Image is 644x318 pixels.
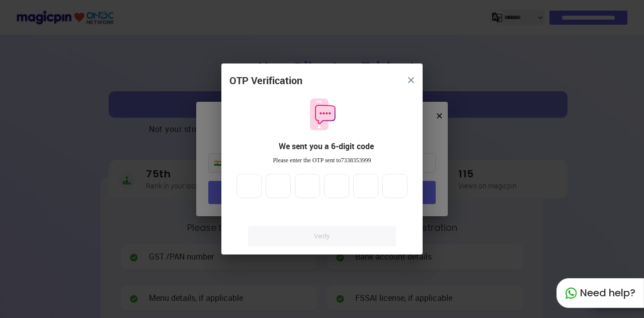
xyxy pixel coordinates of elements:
[229,74,302,88] div: OTP Verification
[556,278,644,308] div: Need help?
[402,71,420,89] button: close
[565,287,577,299] img: whatapp_green.7240e66a.svg
[229,156,415,165] div: Please enter the OTP sent to 7338353999
[305,97,339,132] img: otpMessageIcon.11fa9bf9.svg
[248,226,396,246] a: Verify
[237,141,415,152] div: We sent you a 6-digit code
[408,77,414,83] img: 8zTxi7IzMsfkYqyYgBgfvSHvmzQA9juT1O3mhMgBDT8p5s20zMZ2JbefE1IEBlkXHwa7wAFxGwdILBLhkAAAAASUVORK5CYII=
